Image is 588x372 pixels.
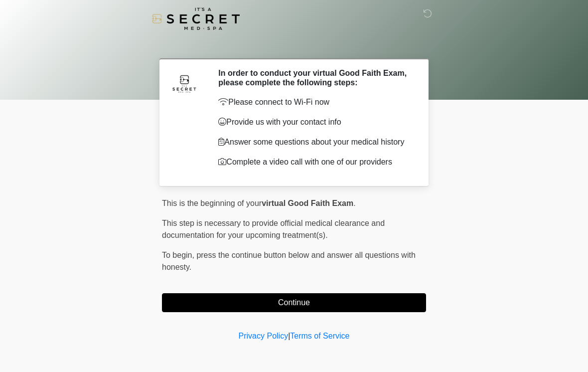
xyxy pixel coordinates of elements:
[353,199,355,207] span: .
[162,251,196,259] span: To begin,
[218,156,411,168] p: Complete a video call with one of our providers
[218,116,411,128] p: Provide us with your contact info
[239,332,289,340] a: Privacy Policy
[169,68,199,98] img: Agent Avatar
[162,293,426,312] button: Continue
[162,251,416,271] span: press the continue button below and answer all questions with honesty.
[162,199,262,207] span: This is the beginning of your
[262,199,353,207] strong: virtual Good Faith Exam
[288,332,290,340] a: |
[154,36,434,54] h1: ‎ ‎
[218,136,411,148] p: Answer some questions about your medical history
[218,68,411,87] h2: In order to conduct your virtual Good Faith Exam, please complete the following steps:
[162,219,385,239] span: This step is necessary to provide official medical clearance and documentation for your upcoming ...
[152,7,240,30] img: It's A Secret Med Spa Logo
[290,332,349,340] a: Terms of Service
[218,96,411,108] p: Please connect to Wi-Fi now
